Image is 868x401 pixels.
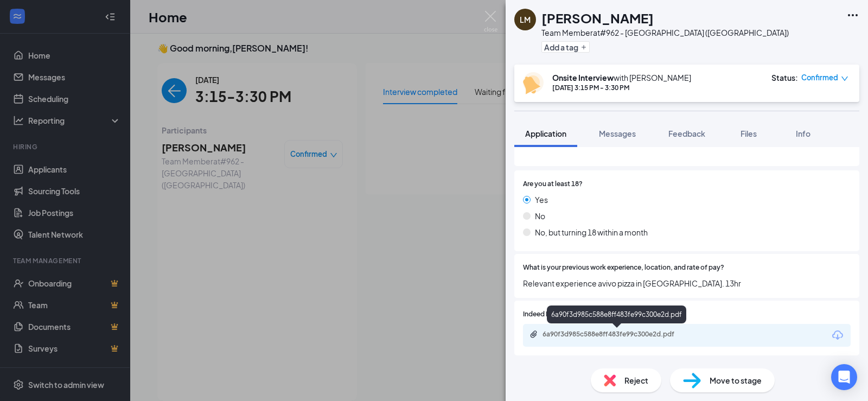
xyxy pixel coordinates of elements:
span: down [841,75,848,82]
div: Open Intercom Messenger [831,364,857,390]
span: Files [741,129,757,138]
span: Application [525,129,566,138]
span: Yes [535,194,548,206]
div: [DATE] 3:15 PM - 3:30 PM [552,83,691,92]
span: Messages [599,129,636,138]
span: Indeed Resume [523,309,571,320]
div: Status : [771,72,798,83]
h1: [PERSON_NAME] [541,9,654,27]
span: Confirmed [801,72,838,83]
span: Feedback [668,129,705,138]
span: Info [796,129,810,138]
div: 6a90f3d985c588e8ff483fe99c300e2d.pdf [547,305,686,323]
svg: Plus [580,44,587,50]
div: 6a90f3d985c588e8ff483fe99c300e2d.pdf [542,330,694,339]
svg: Download [831,329,844,342]
span: Move to stage [710,374,762,386]
svg: Ellipses [846,9,859,22]
span: Are you at least 18? [523,179,583,189]
span: What is your previous work experience, location, and rate of pay? [523,263,724,273]
div: with [PERSON_NAME] [552,72,691,83]
span: No [535,210,545,222]
div: Team Member at #962 - [GEOGRAPHIC_DATA] ([GEOGRAPHIC_DATA]) [541,27,789,38]
span: No, but turning 18 within a month [535,226,648,238]
span: Reject [624,374,648,386]
button: PlusAdd a tag [541,41,590,53]
svg: Paperclip [529,330,538,339]
span: Relevant experience avivo pizza in [GEOGRAPHIC_DATA]. 13hr [523,277,851,289]
a: Paperclip6a90f3d985c588e8ff483fe99c300e2d.pdf [529,330,705,340]
div: LM [520,14,531,25]
b: Onsite Interview [552,73,614,82]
